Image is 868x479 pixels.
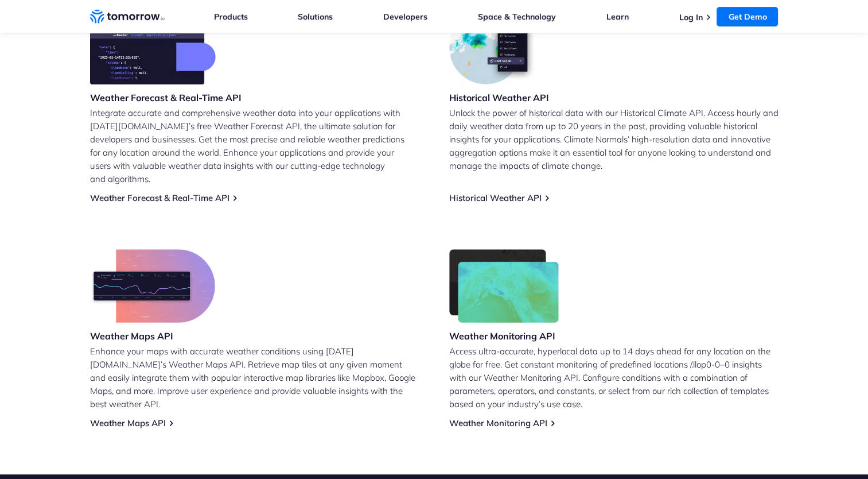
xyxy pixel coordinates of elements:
a: Home link [90,8,165,25]
a: Weather Maps API [90,418,166,428]
a: Developers [383,11,427,22]
a: Log In [679,12,702,22]
a: Learn [606,11,629,22]
p: Integrate accurate and comprehensive weather data into your applications with [DATE][DOMAIN_NAME]... [90,106,419,186]
p: Access ultra-accurate, hyperlocal data up to 14 days ahead for any location on the globe for free... [449,345,779,411]
a: Weather Forecast & Real-Time API [90,192,229,203]
h3: Weather Forecast & Real-Time API [90,91,242,104]
a: Historical Weather API [449,192,542,203]
h3: Weather Maps API [90,330,215,342]
a: Space & Technology [478,11,556,22]
a: Weather Monitoring API [449,418,547,428]
p: Enhance your maps with accurate weather conditions using [DATE][DOMAIN_NAME]’s Weather Maps API. ... [90,345,419,411]
a: Solutions [298,11,333,22]
p: Unlock the power of historical data with our Historical Climate API. Access hourly and daily weat... [449,106,779,172]
h3: Weather Monitoring API [449,330,559,342]
h3: Historical Weather API [449,91,549,104]
a: Get Demo [717,7,778,26]
a: Products [214,11,248,22]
